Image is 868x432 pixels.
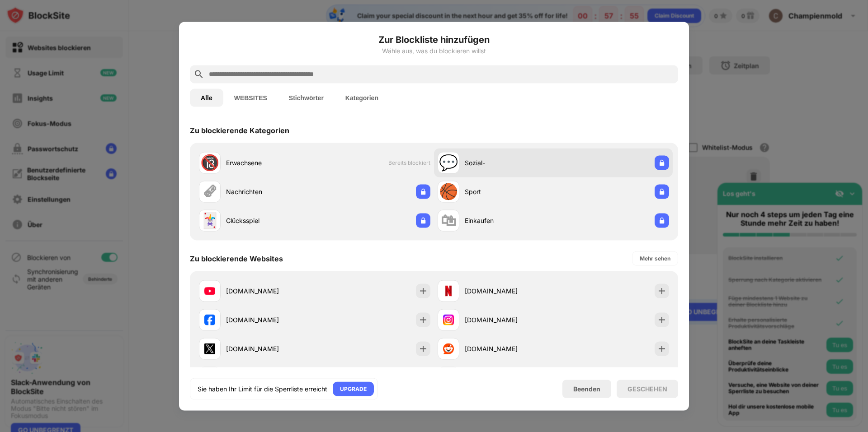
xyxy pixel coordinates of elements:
[190,47,678,54] div: Wähle aus, was du blockieren willst
[200,153,219,172] div: 🔞
[465,216,553,225] div: Einkaufen
[443,343,454,354] img: favicons
[226,158,315,167] div: Erwachsene
[465,315,553,325] div: [DOMAIN_NAME]
[202,182,217,201] div: 🗞
[190,33,678,46] h6: Zur Blockliste hinzufügen
[573,385,600,393] div: Beenden
[226,315,315,325] div: [DOMAIN_NAME]
[465,158,553,167] div: Sozial-
[223,88,278,107] button: WEBSITES
[190,254,283,263] div: Zu blockierende Websites
[226,286,315,296] div: [DOMAIN_NAME]
[443,314,454,325] img: favicons
[226,216,315,225] div: Glücksspiel
[278,88,335,107] button: Stichwörter
[465,344,553,353] div: [DOMAIN_NAME]
[198,384,327,393] div: Sie haben Ihr Limit für die Sperrliste erreicht
[640,254,670,263] div: Mehr sehen
[190,88,223,107] button: Alle
[190,125,289,135] div: Zu blockierende Kategorien
[204,285,215,296] img: favicons
[441,211,456,230] div: 🛍
[627,385,667,392] div: GESCHEHEN
[204,314,215,325] img: favicons
[193,69,204,79] img: search.svg
[388,159,430,166] span: Bereits blockiert
[226,187,315,196] div: Nachrichten
[200,211,219,230] div: 🃏
[465,187,553,196] div: Sport
[443,285,454,296] img: favicons
[439,182,458,201] div: 🏀
[204,343,215,354] img: favicons
[226,344,315,353] div: [DOMAIN_NAME]
[465,286,553,296] div: [DOMAIN_NAME]
[335,88,389,107] button: Kategorien
[340,384,367,393] div: UPGRADE
[439,153,458,172] div: 💬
